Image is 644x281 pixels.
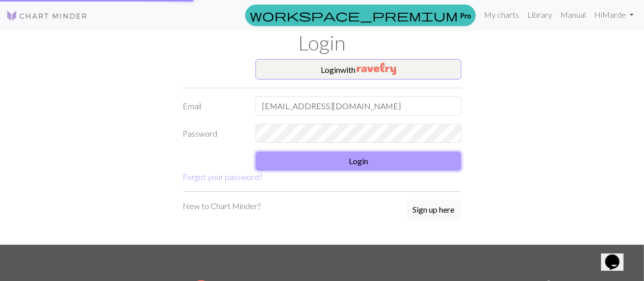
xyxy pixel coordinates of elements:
button: Login [255,151,461,171]
a: My charts [480,5,523,25]
p: New to Chart Minder? [183,200,261,212]
a: Library [523,5,556,25]
img: Ravelry [357,63,396,75]
a: Sign up here [406,200,461,220]
label: Email [177,96,250,116]
a: Forgot your password? [183,172,263,182]
iframe: chat widget [601,240,634,271]
label: Password [177,124,250,143]
a: Pro [245,5,476,26]
img: Logo [6,10,88,22]
a: Manual [556,5,590,25]
h1: Login [32,31,613,55]
button: Loginwith [255,59,461,80]
a: HiMarde [590,5,638,25]
span: workspace_premium [250,8,458,22]
button: Sign up here [406,200,461,219]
